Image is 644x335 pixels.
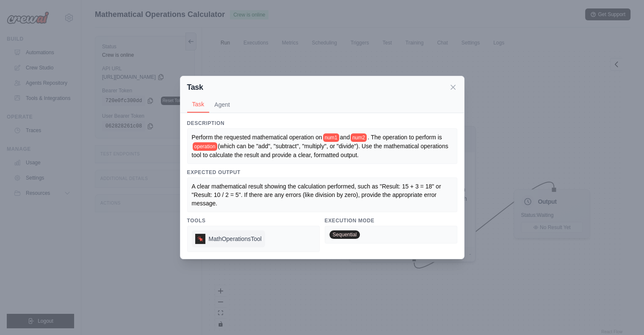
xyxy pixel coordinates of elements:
span: and [340,134,350,141]
h3: Expected Output [187,169,457,176]
span: num2 [351,133,367,142]
span: num1 [323,133,339,142]
span: Perform the requested mathematical operation on [192,134,322,141]
span: A clear mathematical result showing the calculation performed, such as "Result: 15 + 3 = 18" or "... [192,183,443,207]
span: operation [193,142,217,151]
h3: Execution Mode [325,217,457,224]
h3: Tools [187,217,320,224]
span: Sequential [329,230,360,239]
span: . The operation to perform is [368,134,442,141]
span: MathOperationsTool [209,235,262,243]
button: Agent [209,97,235,113]
button: Task [187,97,210,113]
h3: Description [187,120,457,127]
span: (which can be "add", "subtract", "multiply", or "divide"). Use the mathematical operations tool t... [192,143,450,158]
